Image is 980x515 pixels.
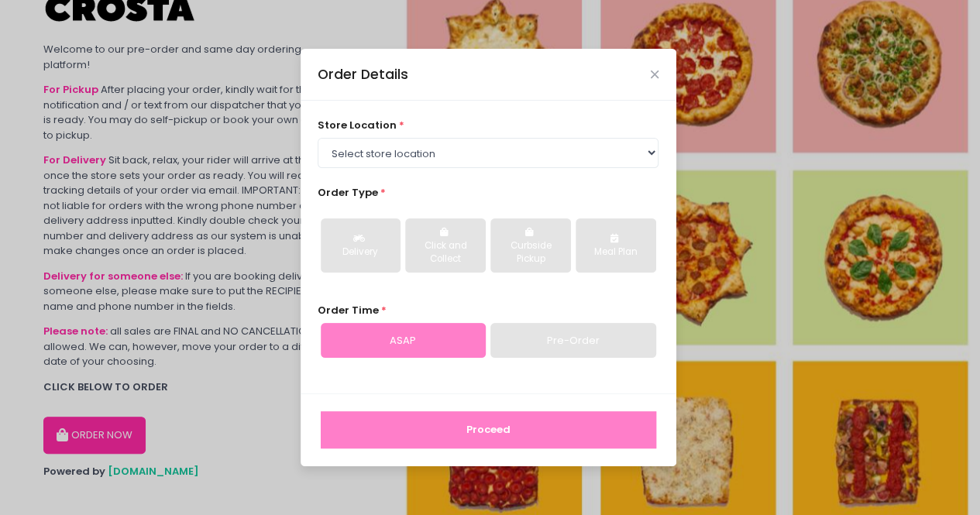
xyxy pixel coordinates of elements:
div: Delivery [332,245,390,259]
span: Order Type [318,185,378,200]
div: Order Details [318,64,408,84]
button: Click and Collect [405,218,485,273]
button: Proceed [321,411,656,448]
span: Order Time [318,303,379,318]
div: Curbside Pickup [501,239,559,266]
button: Curbside Pickup [490,218,570,273]
div: Click and Collect [416,239,474,266]
div: Meal Plan [586,245,645,259]
button: Delivery [321,218,401,273]
button: Close [651,70,658,78]
button: Meal Plan [576,218,655,273]
span: store location [318,118,397,132]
